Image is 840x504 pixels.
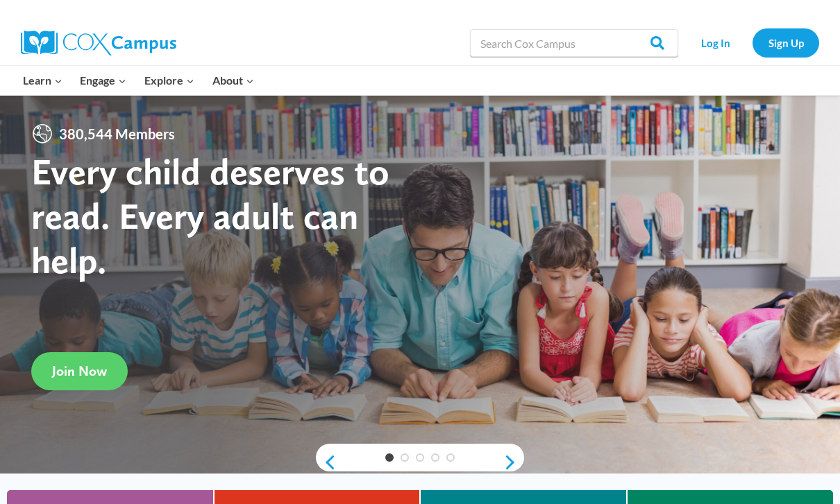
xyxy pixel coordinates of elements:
[144,71,194,89] span: Explore
[212,71,254,89] span: About
[316,449,524,476] div: content slider buttons
[31,149,389,281] strong: Every child deserves to read. Every adult can help.
[416,453,424,462] a: 3
[753,28,819,57] a: Sign Up
[80,71,126,89] span: Engage
[316,454,337,471] a: previous
[503,454,524,471] a: next
[23,71,62,89] span: Learn
[685,28,819,57] nav: Secondary Navigation
[21,31,176,55] img: Cox Campus
[53,123,180,145] span: 380,544 Members
[401,453,409,462] a: 2
[14,66,262,95] nav: Primary Navigation
[31,352,128,390] a: Join Now
[385,453,394,462] a: 1
[685,28,746,57] a: Log In
[446,453,455,462] a: 5
[52,363,107,379] span: Join Now
[470,29,678,57] input: Search Cox Campus
[431,453,439,462] a: 4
